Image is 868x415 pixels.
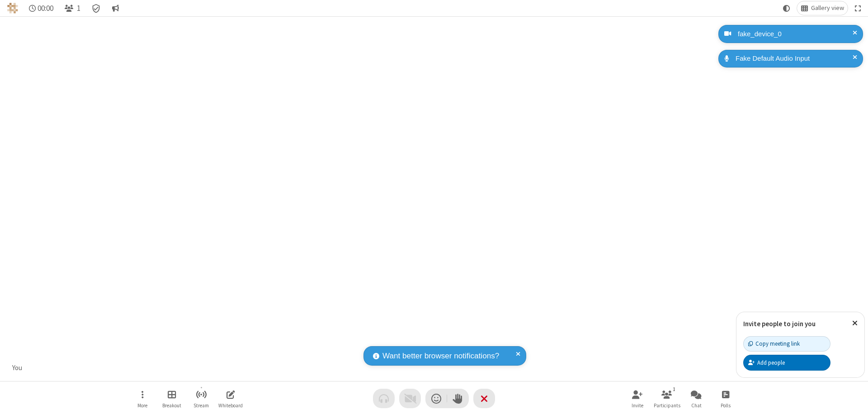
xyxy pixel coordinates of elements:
[743,336,830,352] button: Copy meeting link
[732,53,856,64] div: Fake Default Audio Input
[743,319,816,328] label: Invite people to join you
[88,1,105,15] div: Meeting details Encryption enabled
[653,386,680,411] button: Open participant list
[7,3,18,14] img: QA Selenium DO NOT DELETE OR CHANGE
[473,389,495,408] button: End or leave meeting
[447,389,469,408] button: Raise hand
[683,386,710,411] button: Open chat
[811,5,844,12] span: Gallery view
[845,312,864,334] button: Close popover
[158,386,185,411] button: Manage Breakout Rooms
[851,1,865,15] button: Fullscreen
[77,4,80,13] span: 1
[193,403,209,408] span: Stream
[9,363,26,373] div: You
[632,403,643,408] span: Invite
[38,4,53,13] span: 00:00
[218,403,243,408] span: Whiteboard
[670,385,678,393] div: 1
[162,403,181,408] span: Breakout
[61,1,84,15] button: Open participant list
[721,403,731,408] span: Polls
[654,403,680,408] span: Participants
[382,350,499,362] span: Want better browser notifications?
[691,403,702,408] span: Chat
[188,386,215,411] button: Start streaming
[25,1,57,15] div: Timer
[743,355,830,370] button: Add people
[425,389,447,408] button: Send a reaction
[779,1,794,15] button: Using system theme
[108,1,123,15] button: Conversation
[712,386,739,411] button: Open poll
[399,389,421,408] button: Video
[748,339,800,348] div: Copy meeting link
[735,29,856,39] div: fake_device_0
[373,389,395,408] button: Audio problem - check your Internet connection or call by phone
[129,386,156,411] button: Open menu
[217,386,244,411] button: Open shared whiteboard
[137,403,147,408] span: More
[624,386,651,411] button: Invite participants (⌘+Shift+I)
[797,1,848,15] button: Change layout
